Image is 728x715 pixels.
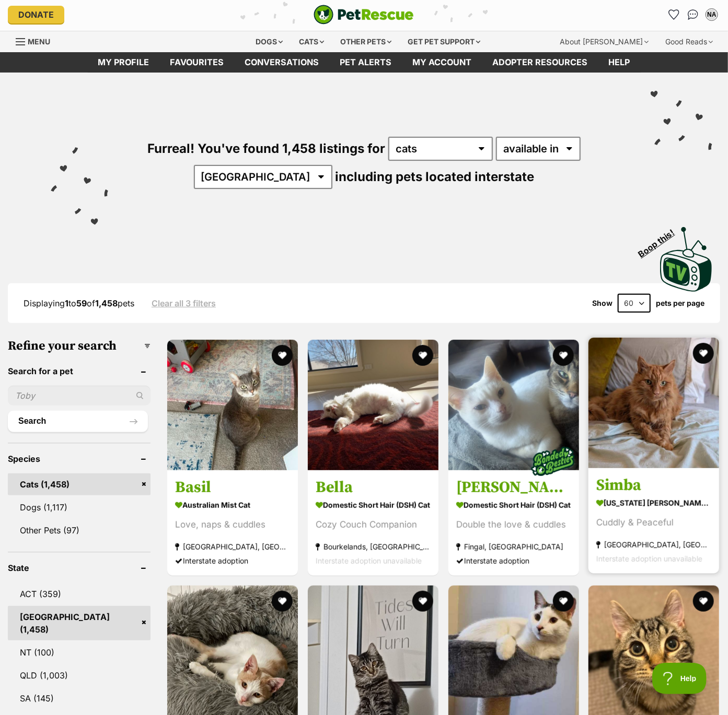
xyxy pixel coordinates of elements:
[552,345,573,366] button: favourite
[316,556,422,565] span: Interstate adoption unavailable
[596,475,711,495] h3: Simba
[588,338,719,468] img: Simba - Maine Coon Cat
[660,218,712,294] a: Boop this!
[8,454,151,463] header: Species
[8,606,151,640] a: [GEOGRAPHIC_DATA] (1,458)
[402,52,482,73] a: My account
[167,340,298,470] img: Basil - Australian Mist Cat
[588,468,719,574] a: Simba [US_STATE] [PERSON_NAME] Cat Cuddly & Peaceful [GEOGRAPHIC_DATA], [GEOGRAPHIC_DATA] Interst...
[400,31,488,52] div: Get pet support
[526,435,579,487] img: bonded besties
[412,345,433,366] button: favourite
[95,298,118,308] strong: 1,458
[8,664,151,686] a: QLD (1,003)
[8,563,151,573] header: State
[693,591,714,612] button: favourite
[596,495,711,510] strong: [US_STATE] [PERSON_NAME] Cat
[8,6,64,23] a: Donate
[592,299,613,307] span: Show
[8,411,148,432] button: Search
[456,478,571,497] h3: [PERSON_NAME] & [PERSON_NAME]
[330,52,402,73] a: Pet alerts
[652,663,707,694] iframe: Help Scout Beacon - Open
[596,516,711,530] div: Cuddly & Peaceful
[152,299,216,308] a: Clear all 3 filters
[693,343,714,364] button: favourite
[666,6,683,23] a: Favourites
[272,345,293,366] button: favourite
[314,5,414,25] a: PetRescue
[314,5,414,25] img: logo-cat-932fe2b9b8326f06289b0f2fb663e598f794de774fb13d1741a6617ecf9a85b4.svg
[175,554,290,568] div: Interstate adoption
[88,52,160,73] a: My profile
[688,9,699,20] img: chat-41dd97257d64d25036548639549fe6c8038ab92f7586957e7f3b1b290dea8141.svg
[175,478,290,497] h3: Basil
[147,141,385,156] span: Furreal! You've found 1,458 listings for
[8,473,151,495] a: Cats (1,458)
[552,591,573,612] button: favourite
[8,496,151,518] a: Dogs (1,117)
[175,497,290,513] strong: Australian Mist Cat
[333,31,399,52] div: Other pets
[456,554,571,568] div: Interstate adoption
[703,6,720,23] button: My account
[448,470,579,576] a: [PERSON_NAME] & [PERSON_NAME] Domestic Short Hair (DSH) Cat Double the love & cuddles Fingal, [GE...
[336,169,535,184] span: including pets located interstate
[596,554,702,563] span: Interstate adoption unavailable
[308,340,438,470] img: Bella - Domestic Short Hair (DSH) Cat
[660,227,712,292] img: PetRescue TV logo
[175,518,290,532] div: Love, naps & cuddles
[658,31,720,52] div: Good Reads
[482,52,598,73] a: Adopter resources
[76,298,87,308] strong: 59
[666,6,720,23] ul: Account quick links
[8,687,151,709] a: SA (145)
[175,540,290,554] strong: [GEOGRAPHIC_DATA], [GEOGRAPHIC_DATA]
[456,518,571,532] div: Double the love & cuddles
[596,538,711,552] strong: [GEOGRAPHIC_DATA], [GEOGRAPHIC_DATA]
[8,339,151,353] h3: Refine your search
[28,37,50,46] span: Menu
[456,497,571,513] strong: Domestic Short Hair (DSH) Cat
[456,540,571,554] strong: Fingal, [GEOGRAPHIC_DATA]
[65,298,68,308] strong: 1
[316,478,431,497] h3: Bella
[598,52,641,73] a: Help
[8,366,151,376] header: Search for a pet
[8,583,151,605] a: ACT (359)
[292,31,331,52] div: Cats
[167,470,298,576] a: Basil Australian Mist Cat Love, naps & cuddles [GEOGRAPHIC_DATA], [GEOGRAPHIC_DATA] Interstate ad...
[448,340,579,470] img: Finn & Rudy - Domestic Short Hair (DSH) Cat
[412,591,433,612] button: favourite
[272,591,293,612] button: favourite
[685,6,701,23] a: Conversations
[707,9,717,20] div: NA
[552,31,656,52] div: About [PERSON_NAME]
[316,518,431,532] div: Cozy Couch Companion
[637,221,685,259] span: Boop this!
[8,386,151,406] input: Toby
[316,540,431,554] strong: Bourkelands, [GEOGRAPHIC_DATA]
[248,31,290,52] div: Dogs
[656,299,704,307] label: pets per page
[16,31,57,50] a: Menu
[8,519,151,541] a: Other Pets (97)
[235,52,330,73] a: conversations
[316,497,431,513] strong: Domestic Short Hair (DSH) Cat
[160,52,235,73] a: Favourites
[8,641,151,663] a: NT (100)
[308,470,438,576] a: Bella Domestic Short Hair (DSH) Cat Cozy Couch Companion Bourkelands, [GEOGRAPHIC_DATA] Interstat...
[24,298,134,308] span: Displaying to of pets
